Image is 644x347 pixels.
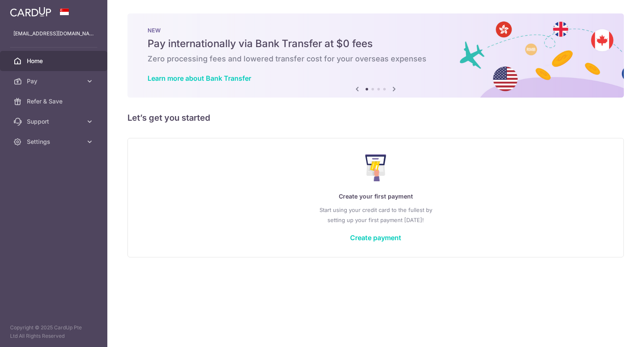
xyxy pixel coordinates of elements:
span: Pay [27,77,82,85]
span: Support [27,117,82,126]
p: [EMAIL_ADDRESS][DOMAIN_NAME] [13,29,94,38]
span: Home [27,57,82,65]
p: Create your first payment [145,191,607,201]
a: Create payment [350,233,401,242]
img: Make Payment [365,154,387,181]
span: Settings [27,138,82,146]
a: Learn more about Bank Transfer [148,74,251,82]
h6: Zero processing fees and lowered transfer cost for your overseas expenses [148,54,604,64]
span: Refer & Save [27,97,82,106]
p: NEW [148,27,604,34]
img: CardUp [10,7,51,17]
img: Bank transfer banner [127,13,624,98]
h5: Pay internationally via Bank Transfer at $0 fees [148,37,604,50]
h5: Let’s get you started [127,111,624,124]
p: Start using your credit card to the fullest by setting up your first payment [DATE]! [145,205,607,225]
